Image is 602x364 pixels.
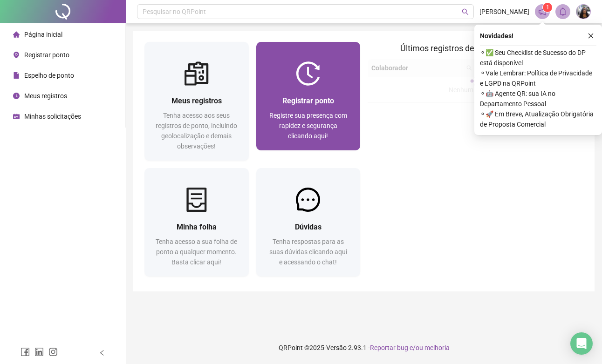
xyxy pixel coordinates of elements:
[462,8,469,15] span: search
[576,5,590,19] img: 84055
[480,109,596,129] span: ⚬ 🚀 Em Breve, Atualização Obrigatória de Proposta Comercial
[480,47,596,68] span: ⚬ ✅ Seu Checklist de Sucesso do DP está disponível
[48,347,58,357] span: instagram
[126,331,602,364] footer: QRPoint © 2025 - 2.93.1 -
[171,96,222,105] span: Meus registros
[24,92,67,100] span: Meus registros
[13,52,20,58] span: environment
[34,347,44,357] span: linkedin
[538,7,547,16] span: notification
[546,4,549,11] span: 1
[282,96,334,105] span: Registrar ponto
[24,51,69,59] span: Registrar ponto
[479,7,529,17] span: [PERSON_NAME]
[21,347,30,357] span: facebook
[269,238,347,266] span: Tenha respostas para as suas dúvidas clicando aqui e acessando o chat!
[480,88,596,109] span: ⚬ 🤖 Agente QR: sua IA no Departamento Pessoal
[588,33,594,39] span: close
[13,31,20,38] span: home
[24,72,74,79] span: Espelho de ponto
[13,93,20,99] span: clock-circle
[24,113,81,120] span: Minhas solicitações
[326,344,347,351] span: Versão
[480,31,513,41] span: Novidades !
[480,68,596,88] span: ⚬ Vale Lembrar: Política de Privacidade e LGPD na QRPoint
[177,222,217,231] span: Minha folha
[570,332,593,355] div: Open Intercom Messenger
[370,344,450,351] span: Reportar bug e/ou melhoria
[99,350,105,356] span: left
[13,113,20,120] span: schedule
[156,112,237,150] span: Tenha acesso aos seus registros de ponto, incluindo geolocalização e demais observações!
[400,43,551,53] span: Últimos registros de ponto sincronizados
[295,222,322,231] span: Dúvidas
[24,31,62,38] span: Página inicial
[269,112,347,140] span: Registre sua presença com rapidez e segurança clicando aqui!
[256,168,361,276] a: DúvidasTenha respostas para as suas dúvidas clicando aqui e acessando o chat!
[144,42,249,161] a: Meus registrosTenha acesso aos seus registros de ponto, incluindo geolocalização e demais observa...
[156,238,237,266] span: Tenha acesso a sua folha de ponto a qualquer momento. Basta clicar aqui!
[256,42,361,150] a: Registrar pontoRegistre sua presença com rapidez e segurança clicando aqui!
[559,7,567,16] span: bell
[13,72,20,79] span: file
[144,168,249,276] a: Minha folhaTenha acesso a sua folha de ponto a qualquer momento. Basta clicar aqui!
[543,3,552,12] sup: 1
